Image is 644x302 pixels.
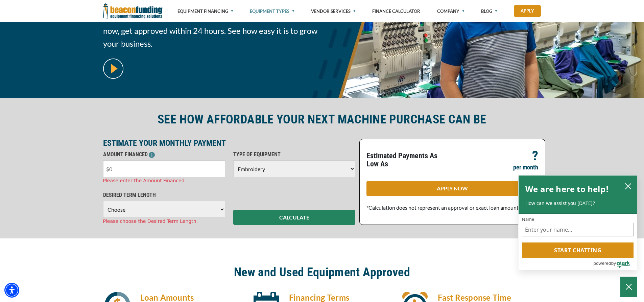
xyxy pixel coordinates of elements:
span: powered [593,259,611,268]
p: How can we assist you [DATE]? [525,200,630,207]
p: ? [532,152,538,160]
p: AMOUNT FINANCED [103,150,225,159]
button: Start chatting [522,242,634,258]
a: Apply [514,5,541,17]
span: by [611,259,616,268]
p: ESTIMATE YOUR MONTHLY PAYMENT [103,139,355,147]
p: DESIRED TERM LENGTH [103,191,225,199]
button: CALCULATE [233,210,355,225]
label: Name [522,217,634,222]
span: *Calculation does not represent an approval or exact loan amount. [366,204,520,211]
p: TYPE OF EQUIPMENT [233,150,355,159]
a: Powered by Olark [593,258,637,270]
div: Please choose the Desired Term Length. [103,218,225,225]
span: Afford your next machine with a low monthly payment. Apply now, get approved within 24 hours. See... [103,11,318,50]
button: Close Chatbox [620,277,637,297]
p: Estimated Payments As Low As [366,152,448,168]
h2: New and Used Equipment Approved [103,264,541,280]
input: Name [522,223,634,236]
div: Please enter the Amount Financed. [103,177,225,184]
input: $0 [103,160,225,177]
div: olark chatbox [518,175,637,271]
h2: We are here to help! [525,182,609,196]
h2: SEE HOW AFFORDABLE YOUR NEXT MACHINE PURCHASE CAN BE [103,112,541,127]
img: video modal pop-up play button [103,59,123,79]
a: APPLY NOW [366,181,538,196]
div: Accessibility Menu [4,283,19,298]
p: per month [513,163,538,171]
button: close chatbox [623,181,634,191]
